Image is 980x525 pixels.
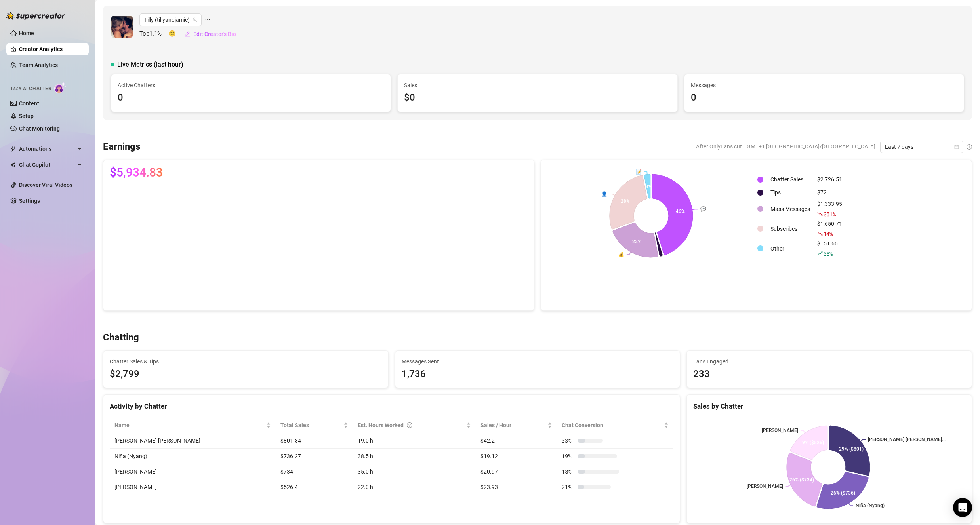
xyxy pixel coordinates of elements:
span: Chat Conversion [562,421,662,430]
td: $20.97 [476,464,557,479]
span: question-circle [407,421,412,430]
span: team [193,17,197,22]
span: info-circle [967,144,972,150]
span: 21 % [562,483,574,491]
a: Team Analytics [19,62,58,68]
span: 351 % [824,210,836,218]
a: Setup [19,113,34,119]
span: Chatter Sales & Tips [110,357,382,366]
td: 35.0 h [353,464,476,479]
span: fall [817,231,823,236]
span: calendar [954,145,959,149]
td: 19.0 h [353,433,476,449]
div: Sales by Chatter [693,401,965,412]
img: Chat Copilot [10,162,15,167]
td: Tips [767,186,813,199]
div: Open Intercom Messenger [953,498,972,517]
span: Fans Engaged [693,357,965,366]
span: Last 7 days [885,141,959,153]
td: $801.84 [276,433,353,449]
td: 22.0 h [353,479,476,495]
td: [PERSON_NAME] [110,479,276,495]
span: $2,799 [110,367,382,382]
span: fall [817,211,823,217]
span: Top 1.1 % [139,29,168,39]
th: Name [110,418,276,433]
div: 1,736 [402,367,674,382]
td: $23.93 [476,479,557,495]
img: AI Chatter [54,82,67,93]
div: $2,726.51 [817,175,842,184]
a: Content [19,100,39,107]
text: [PERSON_NAME] [PERSON_NAME]... [868,437,946,442]
button: Edit Creator's Bio [184,28,236,40]
a: Creator Analytics [19,43,82,55]
div: 0 [118,90,384,105]
text: 📝 [636,168,642,174]
td: Subscribes [767,219,813,238]
span: thunderbolt [10,146,17,152]
h3: Chatting [103,331,139,344]
td: $19.12 [476,449,557,464]
span: 33 % [562,436,574,445]
td: Niña (Nyang) [110,449,276,464]
th: Sales / Hour [476,418,557,433]
span: rise [817,251,823,256]
text: 💰 [618,251,624,257]
th: Chat Conversion [557,418,673,433]
td: $42.2 [476,433,557,449]
text: [PERSON_NAME] [762,428,798,433]
img: Tilly [111,16,133,38]
div: $1,650.71 [817,219,842,238]
td: 38.5 h [353,449,476,464]
span: $5,934.83 [110,166,163,179]
text: [PERSON_NAME] [747,483,783,489]
td: [PERSON_NAME] [110,464,276,479]
span: Name [114,421,265,430]
span: Active Chatters [118,81,384,89]
span: Edit Creator's Bio [193,31,236,37]
th: Total Sales [276,418,353,433]
span: GMT+1 [GEOGRAPHIC_DATA]/[GEOGRAPHIC_DATA] [747,141,875,152]
span: Messages Sent [402,357,674,366]
span: After OnlyFans cut [696,141,742,152]
td: Other [767,239,813,258]
td: [PERSON_NAME] [PERSON_NAME] [110,433,276,449]
div: Activity by Chatter [110,401,673,412]
a: Home [19,30,34,36]
div: $0 [404,90,671,105]
span: 18 % [562,467,574,476]
span: edit [185,31,190,37]
a: Chat Monitoring [19,126,60,132]
text: 💬 [700,206,706,212]
div: 0 [691,90,957,105]
div: $72 [817,188,842,197]
span: 🙂 [168,29,184,39]
span: 14 % [824,230,833,238]
span: Chat Copilot [19,158,75,171]
td: Chatter Sales [767,173,813,186]
text: Niña (Nyang) [856,503,885,508]
span: 19 % [562,452,574,460]
div: 233 [693,367,965,382]
span: Izzy AI Chatter [11,85,51,93]
div: $1,333.95 [817,200,842,219]
span: Live Metrics (last hour) [117,60,183,69]
span: ellipsis [205,13,210,26]
span: Automations [19,143,75,155]
div: Est. Hours Worked [358,421,465,430]
a: Discover Viral Videos [19,182,72,188]
div: $151.66 [817,239,842,258]
span: Sales / Hour [480,421,546,430]
span: Messages [691,81,957,89]
span: Tilly (tillyandjamie) [144,14,197,26]
td: Mass Messages [767,200,813,219]
img: logo-BBDzfeDw.svg [6,12,66,20]
span: Sales [404,81,671,89]
td: $734 [276,464,353,479]
span: 35 % [824,250,833,257]
td: $736.27 [276,449,353,464]
h3: Earnings [103,141,140,153]
td: $526.4 [276,479,353,495]
span: Total Sales [280,421,342,430]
